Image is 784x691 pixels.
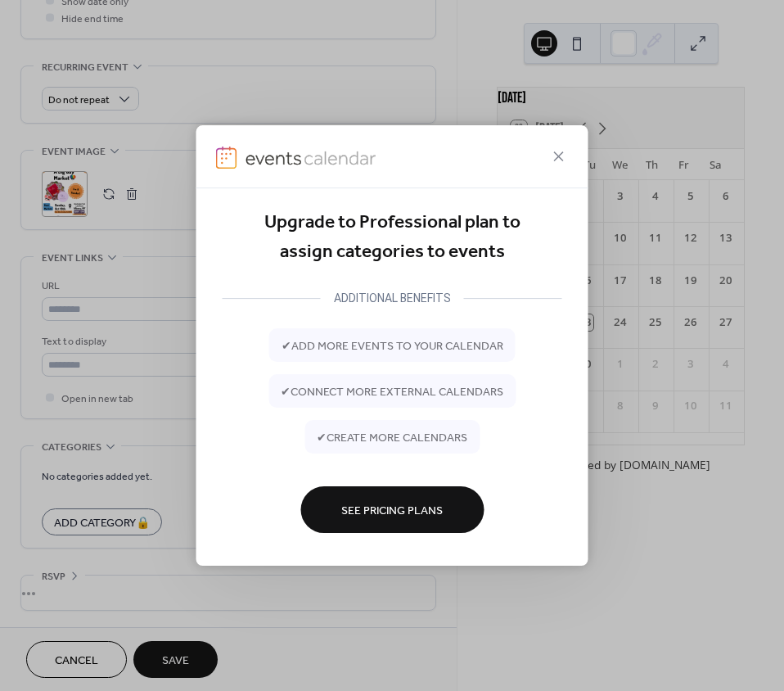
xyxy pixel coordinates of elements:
[223,208,562,268] div: Upgrade to Professional plan to assign categories to events
[216,147,237,169] img: logo-icon
[281,383,503,400] span: ✔ connect more external calendars
[282,337,503,355] span: ✔ add more events to your calendar
[245,147,377,169] img: logo-type
[341,502,443,519] span: See Pricing Plans
[317,429,467,446] span: ✔ create more calendars
[321,288,464,308] div: ADDITIONAL BENEFITS
[300,486,484,533] button: See Pricing Plans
